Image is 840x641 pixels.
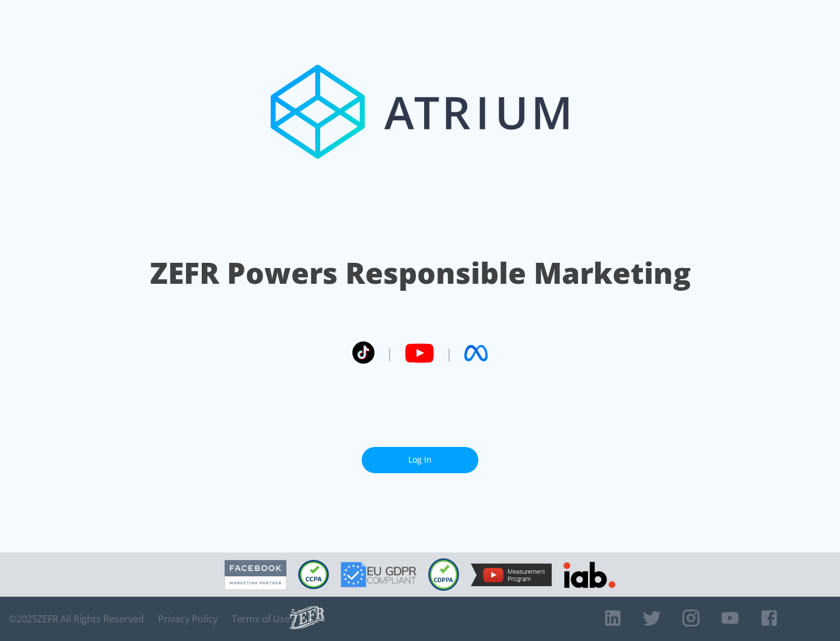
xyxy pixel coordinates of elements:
span: © 2025 ZEFR All Rights Reserved [9,613,144,625]
a: Privacy Policy [158,613,218,625]
img: YouTube Measurement Program [471,563,552,586]
img: CCPA Compliant [298,560,329,589]
img: GDPR Compliant [341,562,416,587]
span: | [446,344,453,362]
img: IAB [563,562,615,588]
h1: ZEFR Powers Responsible Marketing [150,253,691,293]
a: Log In [362,447,478,473]
a: Terms of Use [232,613,290,625]
span: | [386,344,393,362]
img: COPPA Compliant [428,558,459,591]
img: Facebook Marketing Partner [225,560,286,590]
